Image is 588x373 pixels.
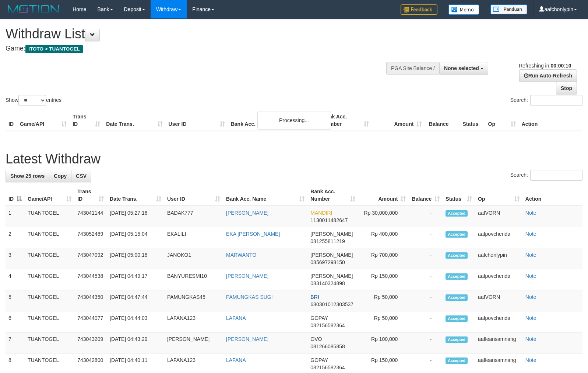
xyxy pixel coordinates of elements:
[310,336,322,342] span: OVO
[525,357,536,363] a: Note
[25,290,74,311] td: TUANTOGEL
[223,185,307,206] th: Bank Acc. Name: activate to sort column ascending
[164,311,223,332] td: LAFANA123
[409,185,443,206] th: Balance: activate to sort column ascending
[310,294,319,300] span: BRI
[310,365,345,370] span: Copy 082156582364 to clipboard
[460,110,485,131] th: Status
[446,252,468,259] span: Accepted
[226,357,246,363] a: LAFANA
[6,170,49,182] a: Show 25 rows
[475,332,522,353] td: aafleansamnang
[525,210,536,216] a: Note
[358,332,409,353] td: Rp 100,000
[226,294,273,300] a: PAMUNGKAS SUGI
[475,290,522,311] td: aafVORN
[164,332,223,353] td: [PERSON_NAME]
[107,227,164,248] td: [DATE] 05:15:04
[519,110,582,131] th: Action
[556,82,577,94] a: Stop
[107,290,164,311] td: [DATE] 04:47:44
[358,248,409,269] td: Rp 700,000
[490,4,527,14] img: panduan.png
[525,252,536,258] a: Note
[6,206,25,227] td: 1
[6,152,582,166] h1: Latest Withdraw
[443,185,475,206] th: Status: activate to sort column ascending
[525,273,536,279] a: Note
[310,322,345,328] span: Copy 082156582364 to clipboard
[54,173,67,179] span: Copy
[401,4,437,15] img: Feedback.jpg
[439,62,488,75] button: None selected
[372,110,425,131] th: Amount
[530,170,582,181] input: Search:
[310,217,348,223] span: Copy 1130011482647 to clipboard
[409,311,443,332] td: -
[25,269,74,290] td: TUANTOGEL
[310,231,353,237] span: [PERSON_NAME]
[525,294,536,300] a: Note
[70,110,103,131] th: Trans ID
[226,336,268,342] a: [PERSON_NAME]
[6,227,25,248] td: 2
[409,290,443,311] td: -
[358,185,409,206] th: Amount: activate to sort column ascending
[6,4,61,15] img: MOTION_logo.png
[475,311,522,332] td: aafpovchenda
[310,252,353,258] span: [PERSON_NAME]
[74,311,107,332] td: 743044077
[74,227,107,248] td: 743052489
[310,301,353,307] span: Copy 680301012303537 to clipboard
[409,206,443,227] td: -
[164,185,223,206] th: User ID: activate to sort column ascending
[25,311,74,332] td: TUANTOGEL
[444,65,479,71] span: None selected
[6,248,25,269] td: 3
[519,63,571,69] span: Refreshing in:
[226,252,256,258] a: MARWANTO
[525,231,536,237] a: Note
[6,332,25,353] td: 7
[226,315,246,321] a: LAFANA
[164,206,223,227] td: BADAK777
[525,336,536,342] a: Note
[358,269,409,290] td: Rp 150,000
[319,110,372,131] th: Bank Acc. Number
[358,311,409,332] td: Rp 50,000
[409,248,443,269] td: -
[310,280,345,286] span: Copy 083140324898 to clipboard
[310,343,345,349] span: Copy 081266085858 to clipboard
[446,315,468,322] span: Accepted
[310,315,328,321] span: GOPAY
[409,227,443,248] td: -
[6,45,385,52] h4: Game:
[6,185,25,206] th: ID: activate to sort column descending
[446,273,468,280] span: Accepted
[103,110,165,131] th: Date Trans.
[6,290,25,311] td: 5
[25,185,74,206] th: Game/API: activate to sort column ascending
[226,231,280,237] a: EKA [PERSON_NAME]
[446,210,468,217] span: Accepted
[310,210,332,216] span: MANDIRI
[485,110,519,131] th: Op
[166,110,228,131] th: User ID
[164,248,223,269] td: JANOKO1
[25,248,74,269] td: TUANTOGEL
[25,227,74,248] td: TUANTOGEL
[107,269,164,290] td: [DATE] 04:49:17
[522,185,582,206] th: Action
[550,63,571,69] strong: 00:00:10
[74,248,107,269] td: 743047092
[525,315,536,321] a: Note
[107,332,164,353] td: [DATE] 04:43:29
[519,69,577,82] a: Run Auto-Refresh
[74,185,107,206] th: Trans ID: activate to sort column ascending
[107,185,164,206] th: Date Trans.: activate to sort column ascending
[25,45,83,53] span: ITOTO > TUANTOGEL
[25,332,74,353] td: TUANTOGEL
[446,336,468,343] span: Accepted
[226,210,268,216] a: [PERSON_NAME]
[310,238,345,244] span: Copy 081255811219 to clipboard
